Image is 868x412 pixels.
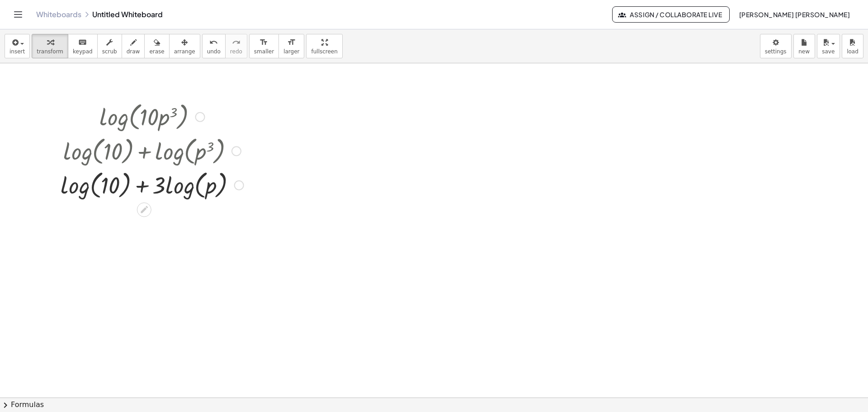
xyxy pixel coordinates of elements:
button: format_sizesmaller [249,34,279,58]
button: transform [32,34,68,58]
button: load [842,34,863,58]
button: Assign / Collaborate Live [612,6,730,23]
button: undoundo [202,34,226,58]
i: redo [232,37,241,48]
span: fullscreen [311,48,337,55]
a: Whiteboards [36,10,81,19]
button: scrub [97,34,122,58]
button: new [793,34,815,58]
span: new [798,48,810,55]
span: keypad [73,48,93,55]
button: keyboardkeypad [68,34,98,58]
span: settings [765,48,787,55]
button: fullscreen [306,34,342,58]
button: draw [122,34,145,58]
span: erase [149,48,164,55]
button: Toggle navigation [11,7,25,22]
span: insert [9,48,25,55]
button: settings [760,34,792,58]
span: arrange [174,48,195,55]
button: [PERSON_NAME] [PERSON_NAME] [731,6,857,23]
span: draw [127,48,140,55]
i: format_size [287,37,296,48]
span: load [847,48,859,55]
button: insert [5,34,30,58]
span: save [822,48,835,55]
button: erase [144,34,169,58]
span: scrub [102,48,117,55]
i: format_size [259,37,268,48]
div: Edit math [137,203,151,217]
i: undo [209,37,218,48]
span: smaller [254,48,274,55]
button: redoredo [225,34,247,58]
i: keyboard [78,37,87,48]
span: larger [283,48,299,55]
button: format_sizelarger [278,34,304,58]
span: Assign / Collaborate Live [620,10,722,19]
span: transform [37,48,63,55]
span: undo [207,48,221,55]
button: save [817,34,840,58]
span: redo [230,48,242,55]
button: arrange [169,34,200,58]
span: [PERSON_NAME] [PERSON_NAME] [739,10,850,19]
